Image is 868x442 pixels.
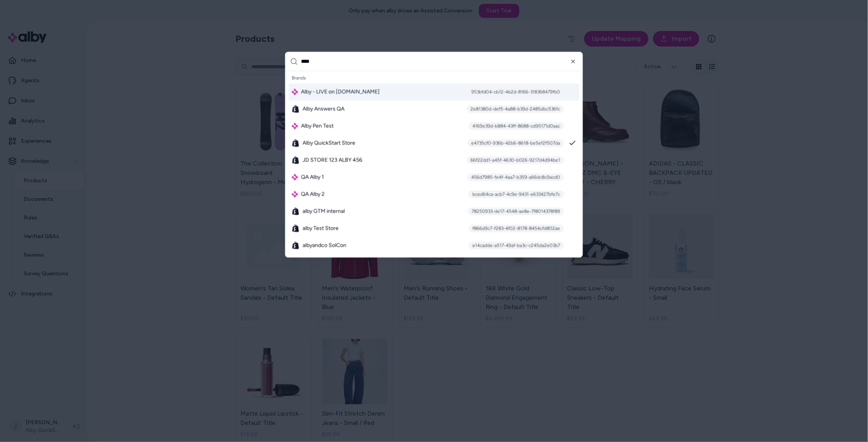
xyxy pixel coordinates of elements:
div: 4169e39d-b884-43ff-8688-cd95171d0aac [469,123,564,130]
div: 953bfd04-cb12-4b2d-8166-318368479fb0 [467,88,564,96]
span: alby Test Store [303,225,339,233]
div: 66f22dd1-a45f-4630-b026-9217d4d94be1 [467,157,564,164]
span: Alby Answers QA [303,105,344,113]
span: Alby Pen Test [301,123,334,130]
div: e14cadde-a517-49af-ba3c-c245da2e03b7 [469,242,564,250]
span: albyandco SolCon [303,242,346,250]
div: 78250933-de17-4548-ae8e-7f8014378f89 [468,208,564,216]
img: alby Logo [292,89,298,95]
div: 2e81380d-def5-4a88-b39d-2485dbc536fc [467,105,564,113]
span: alby GTM internal [303,208,345,216]
span: QA Alby 1 [301,174,324,181]
img: alby Logo [292,174,298,181]
div: e4735cf0-936b-42b6-8618-be5ef2f507da [467,140,564,147]
img: alby Logo [292,123,298,129]
div: f866d9c7-f283-4f02-8178-8454cfd802ae [469,225,564,233]
span: JD STORE 123 ALBY 456 [303,157,362,164]
div: bced64ca-acb7-4c9e-9431-e633427bfe7c [469,191,564,199]
span: QA Alby 2 [301,191,325,199]
img: alby Logo [292,192,298,198]
div: 456d7985-fe4f-4aa7-b359-a66dc8c9acd0 [467,174,564,181]
span: Alby QuickStart Store [303,140,355,147]
div: Brands [289,73,579,84]
span: Alby - LIVE on [DOMAIN_NAME] [301,88,380,96]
